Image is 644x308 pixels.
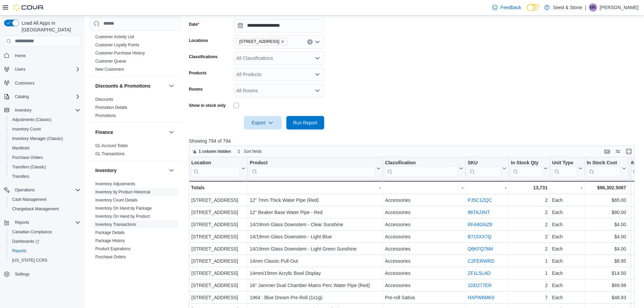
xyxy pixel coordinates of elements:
span: Feedback [500,4,521,11]
a: Package Details [95,230,125,235]
div: Location [191,160,240,166]
div: - [250,184,381,192]
div: Accessories [385,257,463,265]
label: Rooms [189,87,203,92]
a: PJ5C1ZQC [468,197,492,203]
div: [STREET_ADDRESS] [191,293,245,302]
span: Export [248,116,278,129]
div: Accessories [385,220,463,229]
span: Purchase Orders [12,155,43,160]
button: Customers [1,78,83,88]
a: GL Transactions [95,151,125,156]
a: Discounts [95,97,113,102]
a: Q6KFQ76M [468,246,493,252]
div: $65.00 [587,196,626,204]
div: [STREET_ADDRESS] [191,208,245,216]
span: Promotions [95,113,116,118]
a: Customer Queue [95,59,126,64]
button: Unit Type [552,160,582,177]
button: Reports [12,218,32,227]
span: Chargeback Management [12,206,59,212]
p: Showing 794 of 794 [189,138,639,144]
span: Transfers (Classic) [9,163,80,171]
button: Product [250,160,381,177]
div: 1 [511,269,548,277]
button: Location [191,160,245,177]
span: Promotion Details [95,105,127,110]
div: Each [552,269,582,277]
span: Inventory On Hand by Product [95,214,150,219]
a: Chargeback Management [9,205,62,213]
div: In Stock Qty [511,160,542,166]
label: Products [189,70,207,76]
button: Export [244,116,282,129]
a: 86TAJ3NT [468,210,490,215]
span: Customers [15,80,34,86]
a: Inventory Count Details [95,198,138,203]
div: Each [552,281,582,289]
div: Each [552,257,582,265]
span: Product Expirations [95,246,130,252]
div: Each [552,196,582,204]
div: - [468,184,506,192]
div: Discounts & Promotions [90,95,181,122]
a: Transfers [9,172,32,181]
div: $4.00 [587,245,626,253]
button: In Stock Cost [587,160,626,177]
div: Accessories [385,245,463,253]
label: Classifications [189,54,218,60]
a: Product Expirations [95,246,130,251]
button: Reports [7,246,83,256]
div: Pre-roll Sativa [385,293,463,302]
a: Inventory Adjustments [95,182,135,186]
div: SKU URL [468,160,501,177]
span: Settings [15,271,29,277]
span: Catalog [15,94,29,99]
span: Inventory Count [12,126,41,132]
button: Finance [167,128,175,136]
h3: Discounts & Promotions [95,82,150,89]
button: Finance [95,129,166,136]
button: Inventory Count [7,124,83,134]
div: Unit Type [552,160,577,166]
button: Inventory [95,167,166,174]
div: Product [250,160,375,166]
button: Adjustments (Classic) [7,115,83,124]
div: [STREET_ADDRESS] [191,220,245,229]
span: Inventory [12,106,80,114]
span: 1502 Admirals Road [236,38,288,45]
a: [US_STATE] CCRS [9,256,50,264]
span: Manifests [12,145,29,151]
span: Cash Management [9,195,80,204]
a: Home [12,52,28,60]
span: Washington CCRS [9,256,80,264]
a: Purchase Orders [9,153,46,162]
span: Adjustments (Classic) [9,116,80,124]
a: Cash Management [9,195,49,204]
span: Inventory Manager (Classic) [9,135,80,143]
a: 1DD277ER [468,283,492,288]
div: Unit Type [552,160,577,177]
button: Display options [614,147,622,156]
span: Users [12,65,80,73]
button: Enter fullscreen [625,147,633,156]
div: [STREET_ADDRESS] [191,269,245,277]
h3: Finance [95,129,113,136]
a: Manifests [9,144,32,152]
span: Inventory Manager (Classic) [12,136,63,141]
div: $80.00 [587,208,626,216]
span: Reports [15,220,29,225]
button: SKU [468,160,506,177]
div: 2 [511,281,548,289]
div: $8.95 [587,257,626,265]
a: Inventory by Product Historical [95,190,150,194]
span: Inventory [15,108,31,113]
span: Dashboards [9,237,80,245]
div: $4.00 [587,220,626,229]
span: Operations [15,187,35,193]
span: Home [12,51,80,60]
div: Customer [90,33,181,76]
